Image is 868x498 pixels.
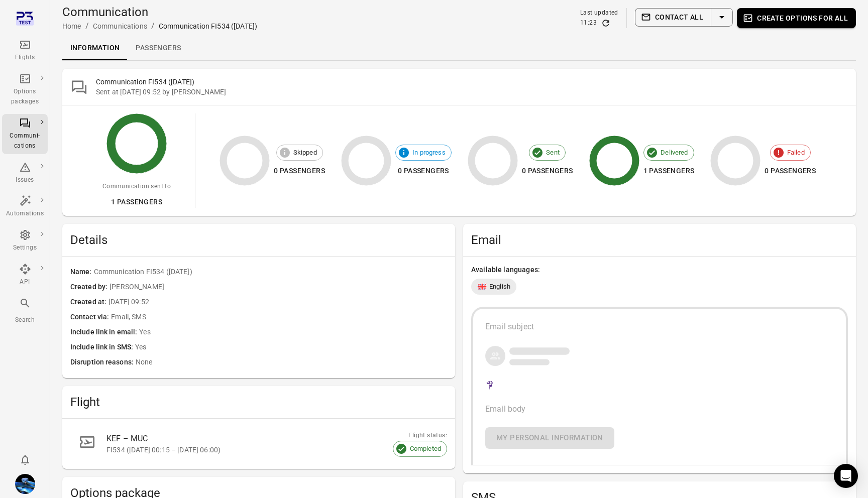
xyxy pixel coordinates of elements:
[485,321,834,333] div: Email subject
[6,209,44,219] div: Automations
[485,379,495,391] img: Company logo
[393,431,447,441] div: Flight status:
[102,182,171,192] div: Communication sent to
[62,36,856,60] div: Local navigation
[6,53,44,63] div: Flights
[135,342,447,353] span: Yes
[151,20,155,32] li: /
[711,8,733,27] button: Select action
[6,277,44,287] div: API
[635,8,711,27] button: Contact all
[62,36,128,60] a: Information
[11,470,39,498] button: Daníel Benediktsson
[70,327,139,338] span: Include link in email
[522,165,573,177] div: 0 passengers
[2,226,48,256] a: Settings
[834,464,858,488] div: Open Intercom Messenger
[70,297,108,308] span: Created at
[96,77,848,87] h2: Communication FI534 ([DATE])
[70,232,447,248] span: Details
[2,260,48,290] a: API
[110,282,447,293] span: [PERSON_NAME]
[128,36,189,60] a: Passengers
[106,445,423,455] div: FI534 ([DATE] 00:15 – [DATE] 06:00)
[655,148,693,158] span: Delivered
[93,21,147,31] div: Communications
[485,404,526,414] span: Email body
[70,394,447,410] h2: Flight
[62,22,81,30] a: Home
[765,165,816,177] div: 0 passengers
[108,297,447,308] span: [DATE] 09:52
[471,279,516,295] div: English
[2,192,48,222] a: Automations
[70,357,136,368] span: Disruption reasons
[580,18,597,28] div: 11:23
[6,175,44,185] div: Issues
[737,8,856,28] button: Create options for all
[15,450,35,470] button: Notifications
[2,70,48,110] a: Options packages
[136,357,447,368] span: None
[85,20,89,32] li: /
[70,312,111,323] span: Contact via
[70,282,110,293] span: Created by
[2,36,48,66] a: Flights
[274,165,325,177] div: 0 passengers
[407,148,451,158] span: In progress
[6,131,44,151] div: Communi-cations
[62,4,257,20] h1: Communication
[70,267,94,278] span: Name
[635,8,733,27] div: Split button
[139,327,447,338] span: Yes
[643,165,695,177] div: 1 passengers
[2,158,48,188] a: Issues
[6,243,44,253] div: Settings
[2,114,48,154] a: Communi-cations
[15,474,35,494] img: shutterstock-1708408498.jpg
[102,196,171,208] div: 1 passengers
[471,232,848,248] h2: Email
[6,87,44,107] div: Options packages
[601,18,611,28] button: Refresh data
[70,342,135,353] span: Include link in SMS
[106,433,423,445] div: KEF – MUC
[2,294,48,328] button: Search
[94,267,447,278] span: Communication FI534 ([DATE])
[159,21,257,31] div: Communication FI534 ([DATE])
[489,282,510,292] span: English
[404,444,447,454] span: Completed
[6,315,44,325] div: Search
[96,87,848,97] div: Sent at [DATE] 09:52 by [PERSON_NAME]
[395,165,452,177] div: 0 passengers
[782,148,810,158] span: Failed
[62,20,257,32] nav: Breadcrumbs
[580,8,618,18] div: Last updated
[288,148,322,158] span: Skipped
[471,265,848,275] div: Available languages:
[70,427,447,461] a: KEF – MUCFI534 ([DATE] 00:15 – [DATE] 06:00)
[111,312,447,323] span: Email, SMS
[540,148,565,158] span: Sent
